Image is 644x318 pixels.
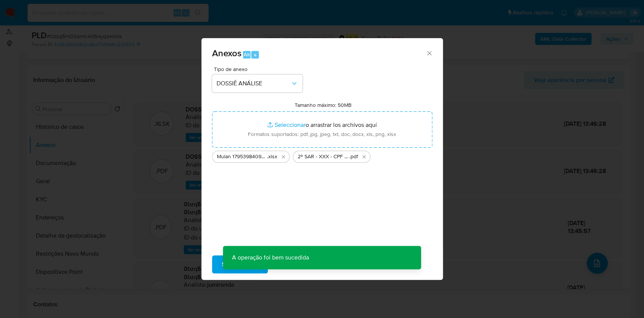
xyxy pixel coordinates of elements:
[279,152,288,161] button: Eliminar Mulan 1795398409_2025_10_01_06_50_21.xlsx
[214,66,304,72] span: Tipo de anexo
[426,49,432,56] button: Cerrar
[212,46,241,60] span: Anexos
[281,256,305,273] span: Cancelar
[349,153,358,161] span: .pdf
[212,148,432,163] ul: Archivos seleccionados
[360,152,369,161] button: Eliminar 2º SAR - XXX - CPF 12066531405 - JOEL MAYCON DE FIGUEIREDO.pdf
[223,246,318,269] p: A operação foi bem sucedida
[244,51,250,58] span: Alt
[254,51,257,58] span: a
[212,74,303,93] button: DOSSIÊ ANÁLISE
[222,256,258,273] span: Subir arquivo
[267,153,277,161] span: .xlsx
[217,80,290,87] span: DOSSIÊ ANÁLISE
[212,255,268,273] button: Subir arquivo
[298,153,349,161] span: 2º SAR - XXX - CPF 12066531405 - [PERSON_NAME] DE FIGUEIREDO
[217,153,267,161] span: Mulan 1795398409_2025_10_01_06_50_21
[295,102,352,108] label: Tamanho máximo: 50MB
